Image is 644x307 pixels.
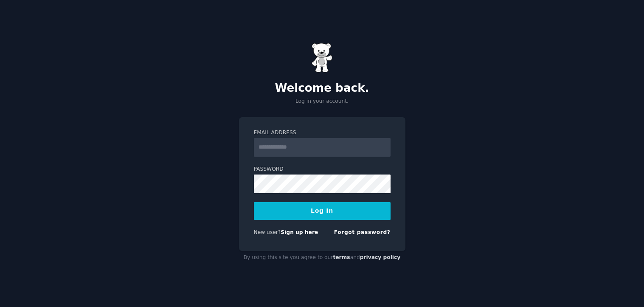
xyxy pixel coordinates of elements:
[360,254,401,260] a: privacy policy
[254,166,391,173] label: Password
[281,229,318,235] a: Sign up here
[239,98,405,105] p: Log in your account.
[254,202,391,220] button: Log In
[334,229,391,235] a: Forgot password?
[254,129,391,137] label: Email Address
[254,229,281,235] span: New user?
[239,251,405,265] div: By using this site you agree to our and
[333,254,350,260] a: terms
[312,43,333,73] img: Gummy Bear
[239,82,405,95] h2: Welcome back.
